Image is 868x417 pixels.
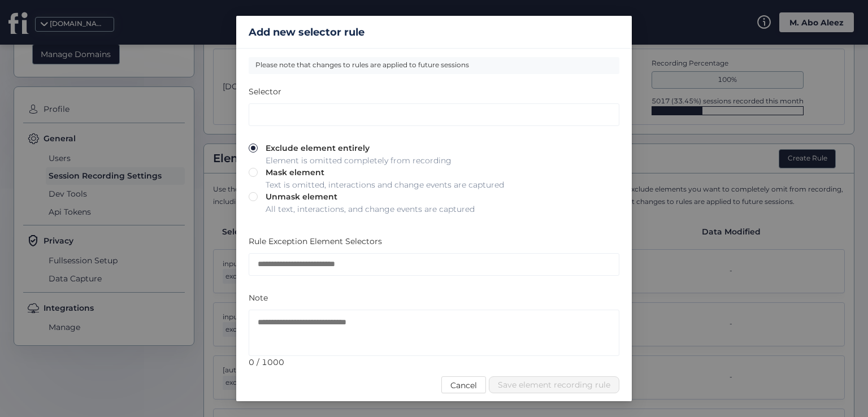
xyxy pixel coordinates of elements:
[249,57,619,74] div: Please note that changes to rules are applied to future sessions
[266,166,504,179] div: Mask element
[441,376,486,393] button: Cancel
[266,190,475,203] div: Unmask element
[249,85,619,98] span: Selector
[266,179,504,191] div: Text is omitted, interactions and change events are captured
[266,142,452,154] div: Exclude element entirely
[489,376,619,393] button: Save element recording rule
[249,292,619,304] span: Note
[266,154,452,167] div: Element is omitted completely from recording
[249,235,619,247] span: Rule Exception Element Selectors
[450,379,477,392] span: Cancel
[249,356,619,368] span: 0 / 1000
[266,203,475,215] div: All text, interactions, and change events are captured
[249,24,364,40] span: Add new selector rule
